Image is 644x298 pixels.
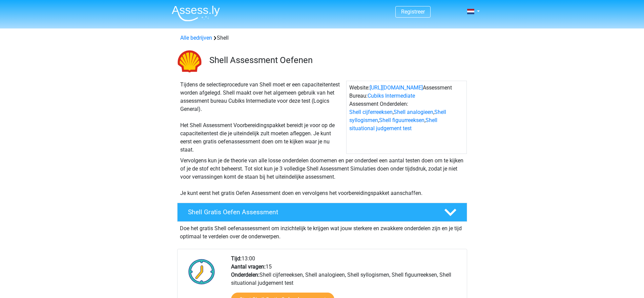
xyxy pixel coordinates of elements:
[379,117,424,123] a: Shell figuurreeksen
[180,35,212,41] a: Alle bedrijven
[178,157,467,197] div: Vervolgens kun je de theorie van alle losse onderdelen doornemen en per onderdeel een aantal test...
[174,203,470,222] a: Shell Gratis Oefen Assessment
[370,84,423,91] a: [URL][DOMAIN_NAME]
[231,255,242,262] b: Tijd:
[178,34,467,42] div: Shell
[178,81,346,154] div: Tijdens de selectieprocedure van Shell moet er een capaciteitentest worden afgelegd. Shell maakt ...
[394,109,433,115] a: Shell analogieen
[231,272,259,278] b: Onderdelen:
[368,93,415,99] a: Cubiks Intermediate
[346,81,467,154] div: Website: Assessment Bureau: Assessment Onderdelen: , , , ,
[209,55,462,65] h3: Shell Assessment Oefenen
[401,8,425,15] a: Registreer
[172,5,220,21] img: Assessly
[185,255,219,289] img: Klok
[349,109,393,115] a: Shell cijferreeksen
[177,222,467,241] div: Doe het gratis Shell oefenassessment om inzichtelijk te krijgen wat jouw sterkere en zwakkere ond...
[231,263,266,270] b: Aantal vragen:
[188,208,433,216] h4: Shell Gratis Oefen Assessment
